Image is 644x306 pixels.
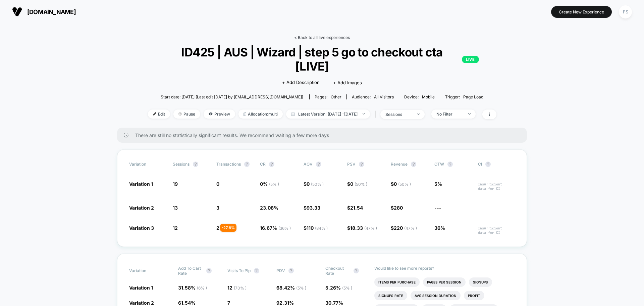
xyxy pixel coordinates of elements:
span: Transactions [216,162,241,167]
li: Profit [464,291,484,300]
img: calendar [291,112,295,116]
span: Variation 1 [129,285,153,291]
span: Variation 1 [129,181,153,187]
span: ( 47 % ) [404,226,417,231]
span: Insufficient data for CI [478,182,515,191]
span: Variation 2 [129,300,154,306]
span: 7 [227,300,230,306]
button: [DOMAIN_NAME] [10,6,78,17]
span: ( 50 % ) [311,182,324,187]
button: ? [316,162,321,167]
span: mobile [422,94,435,99]
span: $ [391,205,403,211]
span: other [331,94,341,99]
span: Start date: [DATE] (Last edit [DATE] by [EMAIL_ADDRESS][DOMAIN_NAME]) [161,94,303,99]
li: Pages Per Session [423,277,466,287]
span: [DOMAIN_NAME] [27,8,76,15]
span: Allocation: multi [238,110,283,119]
span: ( 47 % ) [364,226,377,231]
span: $ [347,205,363,211]
span: --- [478,206,515,211]
span: 16.67 % [260,225,291,231]
span: 0 % [260,181,279,187]
span: 5% [434,181,442,187]
img: end [468,113,471,115]
span: 0 [394,181,411,187]
span: 21.54 [350,205,363,211]
span: $ [391,225,417,231]
li: Avg Session Duration [411,291,461,300]
span: 19 [173,181,178,187]
span: 36% [434,225,445,231]
img: end [417,114,420,115]
span: Preview [204,110,235,119]
span: 92.31 % [276,300,294,306]
div: - 27.8 % [220,224,236,232]
span: ( 84 % ) [315,226,328,231]
img: end [363,113,365,115]
span: Device: [399,94,440,99]
div: sessions [385,112,412,117]
p: LIVE [462,56,479,63]
span: 12 [173,225,178,231]
span: --- [434,205,441,211]
button: ? [354,268,359,273]
span: 30.77 % [325,300,343,306]
li: Items Per Purchase [374,277,420,287]
span: Visits To Plp [227,268,251,273]
button: Create New Experience [551,6,612,18]
span: 220 [394,225,417,231]
span: ( 5 % ) [269,182,279,187]
button: ? [193,162,198,167]
span: All Visitors [374,94,394,99]
span: ID425 | AUS | Wizard | step 5 go to checkout cta [LIVE] [165,45,479,73]
span: Variation 3 [129,225,154,231]
li: Signups [469,277,492,287]
span: PDV [276,268,285,273]
img: end [178,112,182,116]
span: Revenue [391,162,408,167]
span: 31.58 % [178,285,207,291]
button: ? [359,162,364,167]
div: No Filter [436,112,463,117]
span: Add To Cart Rate [178,266,203,276]
span: PSV [347,162,356,167]
button: ? [485,162,491,167]
span: 93.33 [307,205,320,211]
p: Would like to see more reports? [374,266,515,271]
span: 68.42 % [276,285,306,291]
span: $ [304,205,320,211]
button: ? [206,268,212,273]
span: OTW [434,162,471,167]
span: Variation [129,266,166,276]
span: $ [304,181,324,187]
span: AOV [304,162,313,167]
span: Variation 2 [129,205,154,211]
img: Visually logo [12,7,22,17]
span: CR [260,162,266,167]
span: Insufficient data for CI [478,226,515,235]
span: 0 [307,181,324,187]
button: ? [411,162,416,167]
span: Edit [148,110,170,119]
button: ? [447,162,453,167]
span: 280 [394,205,403,211]
span: ( 5 % ) [296,286,306,291]
button: FS [617,5,634,19]
div: Pages: [315,94,341,99]
div: Trigger: [445,94,483,99]
button: ? [254,268,259,273]
span: $ [347,181,367,187]
img: rebalance [244,112,246,116]
span: ( 36 % ) [278,226,291,231]
span: Checkout Rate [325,266,350,276]
span: $ [391,181,411,187]
span: ( 50 % ) [398,182,411,187]
span: 110 [307,225,328,231]
span: $ [304,225,328,231]
img: edit [153,112,156,116]
span: + Add Description [282,79,320,86]
span: 23.08 % [260,205,278,211]
span: Variation [129,162,166,167]
span: 61.54 % [178,300,196,306]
